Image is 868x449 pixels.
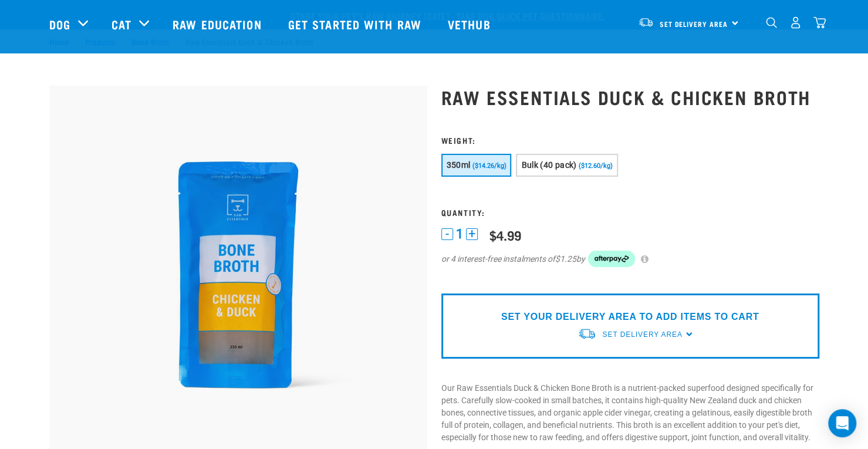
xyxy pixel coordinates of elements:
[447,160,471,170] span: 350ml
[579,162,613,170] span: ($12.60/kg)
[441,154,512,177] button: 350ml ($14.26/kg)
[456,228,463,240] span: 1
[521,160,576,170] span: Bulk (40 pack)
[588,251,635,267] img: Afterpay
[766,17,777,28] img: home-icon-1@2x.png
[441,136,819,144] h3: Weight:
[828,409,856,437] div: Open Intercom Messenger
[789,16,802,29] img: user.png
[577,328,596,340] img: van-moving.png
[441,228,453,240] button: -
[516,154,617,177] button: Bulk (40 pack) ($12.60/kg)
[602,330,682,339] span: Set Delivery Area
[276,1,436,48] a: Get started with Raw
[813,16,826,29] img: home-icon@2x.png
[466,228,478,240] button: +
[555,253,576,265] span: $1.25
[49,15,70,33] a: Dog
[441,208,819,217] h3: Quantity:
[638,17,654,28] img: van-moving.png
[441,86,819,107] h1: Raw Essentials Duck & Chicken Broth
[112,15,131,33] a: Cat
[501,310,759,324] p: SET YOUR DELIVERY AREA TO ADD ITEMS TO CART
[660,22,728,26] span: Set Delivery Area
[441,251,819,267] div: or 4 interest-free instalments of by
[489,228,521,242] div: $4.99
[441,382,819,444] p: Our Raw Essentials Duck & Chicken Bone Broth is a nutrient-packed superfood designed specifically...
[161,1,276,48] a: Raw Education
[472,162,506,170] span: ($14.26/kg)
[436,1,505,48] a: Vethub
